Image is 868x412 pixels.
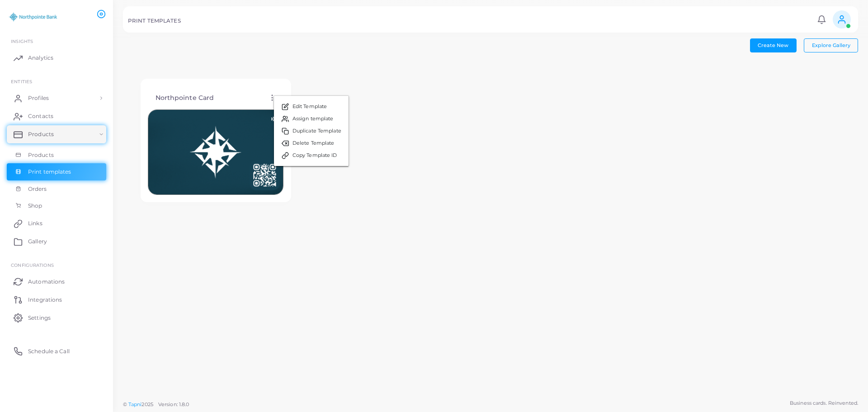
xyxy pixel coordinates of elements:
span: Products [28,130,54,138]
span: INSIGHTS [11,38,33,44]
span: Gallery [28,237,47,246]
a: Profiles [7,89,106,107]
span: Settings [28,314,51,322]
span: Links [28,219,42,227]
a: Products [7,125,106,143]
a: Links [7,214,106,232]
h4: Northpointe Card [156,94,214,102]
span: Configurations [11,262,54,268]
span: Analytics [28,54,53,62]
span: Contacts [28,112,53,120]
a: Settings [7,308,106,327]
span: 2025 [142,401,153,408]
span: Version: 1.8.0 [158,401,189,407]
a: Analytics [7,49,106,67]
span: Shop [28,202,42,210]
a: Integrations [7,290,106,308]
span: Print templates [28,168,71,176]
span: © [123,401,189,408]
a: Tapni [128,401,142,407]
button: Create New [750,38,797,52]
span: ENTITIES [11,79,32,84]
img: c7e4a38e07033a42806a45fcf1bb2842df17d3e133ea70ebabb61055dec9a631.png [148,109,283,195]
a: Contacts [7,107,106,125]
a: Automations [7,272,106,290]
span: Products [28,151,54,159]
span: Explore Gallery [812,42,850,48]
button: Explore Gallery [804,38,858,52]
h5: PRINT TEMPLATES [128,18,181,24]
a: Gallery [7,232,106,251]
a: Print templates [7,163,106,180]
a: Orders [7,180,106,198]
span: Schedule a Call [28,347,70,355]
a: Products [7,147,106,164]
span: Business cards. Reinvented. [790,399,858,407]
span: Integrations [28,296,62,304]
span: Create New [758,42,788,48]
a: Shop [7,197,106,214]
a: Schedule a Call [7,342,106,360]
span: Orders [28,185,47,193]
img: logo [8,9,58,25]
span: Automations [28,278,65,286]
span: Profiles [28,94,49,102]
